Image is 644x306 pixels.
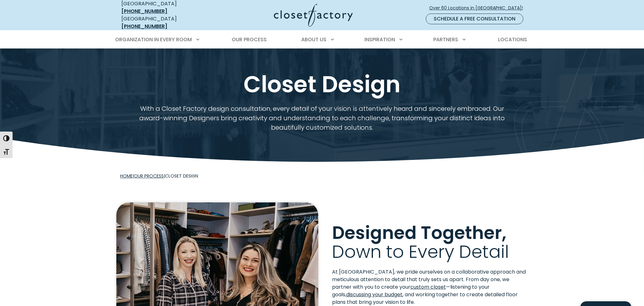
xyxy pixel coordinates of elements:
span: Down to Every Detail [332,239,509,264]
span: Our Process [232,36,267,43]
span: Designed Together, [332,221,506,246]
a: [PHONE_NUMBER] [121,8,167,15]
span: Closet Design [165,173,198,179]
span: Inspiration [364,36,395,43]
a: [PHONE_NUMBER] [121,23,167,30]
a: custom closet [410,283,446,291]
h1: Closet Design [120,72,524,96]
nav: Primary Menu [111,31,533,48]
a: Home [120,173,133,179]
span: About Us [301,36,326,43]
span: | | [120,173,198,179]
p: At [GEOGRAPHIC_DATA], we pride ourselves on a collaborative approach and meticulous attention to ... [332,268,528,306]
img: Closet Factory Logo [274,4,353,27]
span: Locations [498,36,527,43]
span: Over 60 Locations in [GEOGRAPHIC_DATA]! [429,5,528,11]
a: discussing your budget [346,291,402,298]
div: [GEOGRAPHIC_DATA] [121,15,213,30]
a: Schedule a Free Consultation [426,14,523,24]
p: With a Closet Factory design consultation, every detail of your vision is attentively heard and s... [137,104,507,132]
a: Our Process [134,173,164,179]
span: Partners [433,36,458,43]
span: Organization in Every Room [115,36,192,43]
a: Over 60 Locations in [GEOGRAPHIC_DATA]! [429,3,528,14]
